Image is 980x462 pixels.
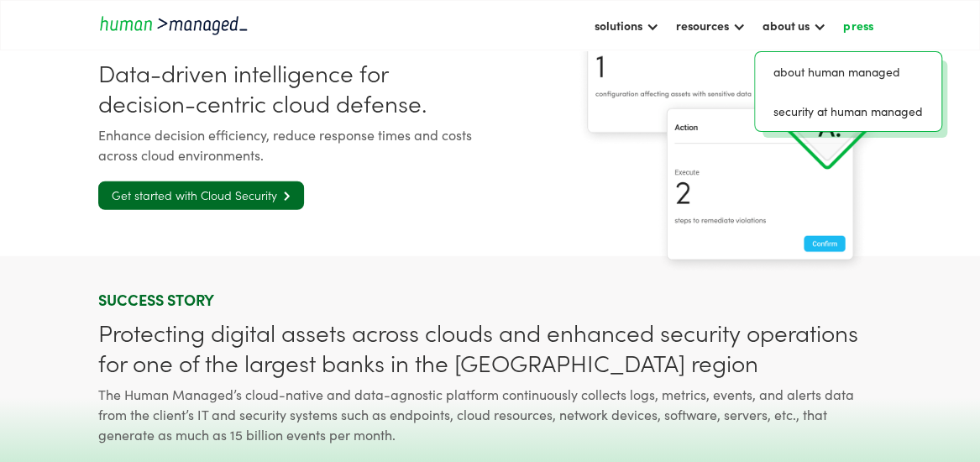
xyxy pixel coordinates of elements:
[98,124,484,165] div: Enhance decision efficiency, reduce response times and costs across cloud environments.
[595,15,642,35] div: solutions
[835,11,882,39] a: press
[763,15,810,35] div: about us
[762,98,935,124] a: security at human managed
[98,13,249,36] a: home
[668,11,754,39] div: resources
[762,59,935,85] a: about human managed
[98,317,883,377] div: Protecting digital assets across clouds and enhanced security operations for one of the largest b...
[98,57,484,118] div: Data-driven intelligence for decision-centric cloud defense.
[586,11,668,39] div: solutions
[98,384,883,444] div: The Human Managed’s cloud-native and data-agnostic platform continuously collects logs, metrics, ...
[98,290,883,310] div: success story
[277,191,291,202] span: 
[754,11,835,39] div: about us
[676,15,729,35] div: resources
[98,181,304,210] a: Get started with Cloud Security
